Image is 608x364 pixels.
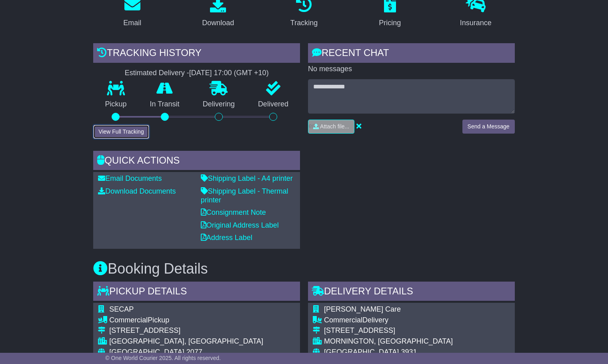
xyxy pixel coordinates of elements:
[324,316,453,325] div: Delivery
[109,337,263,346] div: [GEOGRAPHIC_DATA], [GEOGRAPHIC_DATA]
[324,326,453,335] div: [STREET_ADDRESS]
[324,337,453,346] div: MORNINGTON, [GEOGRAPHIC_DATA]
[109,305,134,313] span: SECAP
[191,100,246,109] p: Delivering
[93,151,300,172] div: Quick Actions
[324,316,362,324] span: Commercial
[109,316,263,325] div: Pickup
[462,120,515,134] button: Send a Message
[93,43,300,65] div: Tracking history
[379,18,401,28] div: Pricing
[105,355,221,361] span: © One World Courier 2025. All rights reserved.
[201,174,293,182] a: Shipping Label - A4 printer
[202,18,234,28] div: Download
[138,100,191,109] p: In Transit
[401,348,417,356] span: 3931
[98,174,162,182] a: Email Documents
[308,282,515,303] div: Delivery Details
[460,18,492,28] div: Insurance
[93,69,300,78] div: Estimated Delivery -
[109,348,184,356] span: [GEOGRAPHIC_DATA]
[93,261,514,277] h3: Booking Details
[246,100,300,109] p: Delivered
[93,125,149,139] button: View Full Tracking
[324,348,399,356] span: [GEOGRAPHIC_DATA]
[123,18,141,28] div: Email
[109,326,263,335] div: [STREET_ADDRESS]
[201,221,279,229] a: Original Address Label
[324,305,401,313] span: [PERSON_NAME] Care
[189,69,269,78] div: [DATE] 17:00 (GMT +10)
[308,43,515,65] div: RECENT CHAT
[290,18,318,28] div: Tracking
[201,187,288,204] a: Shipping Label - Thermal printer
[109,316,148,324] span: Commercial
[98,187,176,195] a: Download Documents
[93,100,138,109] p: Pickup
[93,282,300,303] div: Pickup Details
[308,65,515,74] p: No messages
[201,208,266,216] a: Consignment Note
[201,234,252,242] a: Address Label
[186,348,202,356] span: 2077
